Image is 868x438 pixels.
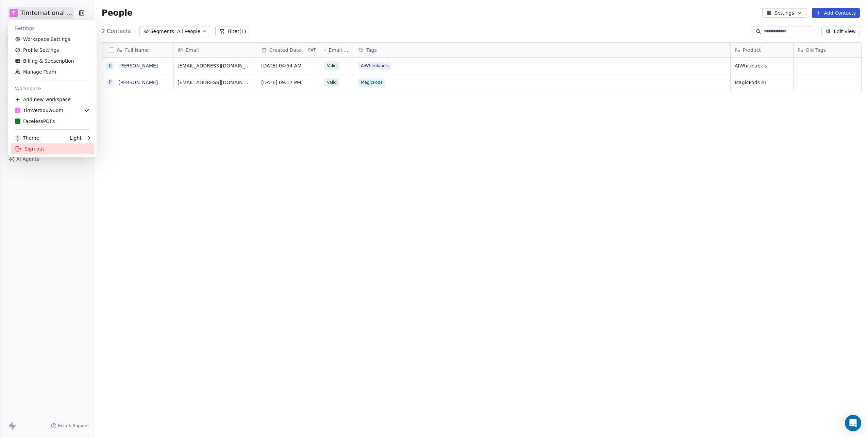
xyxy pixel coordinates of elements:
div: Theme [15,135,39,141]
a: Workspace Settings [11,34,94,45]
div: Settings [11,23,94,34]
span: F [17,119,19,124]
div: Light [70,135,82,141]
span: T [17,108,19,113]
div: Add new workspace [11,94,94,105]
a: Billing & Subscription [11,56,94,66]
div: FacelessPDFs [15,118,55,125]
div: Sign out [11,143,94,154]
a: Profile Settings [11,45,94,56]
a: Manage Team [11,66,94,77]
div: TimVerdouwCom [15,107,63,114]
div: Workspace [11,83,94,94]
